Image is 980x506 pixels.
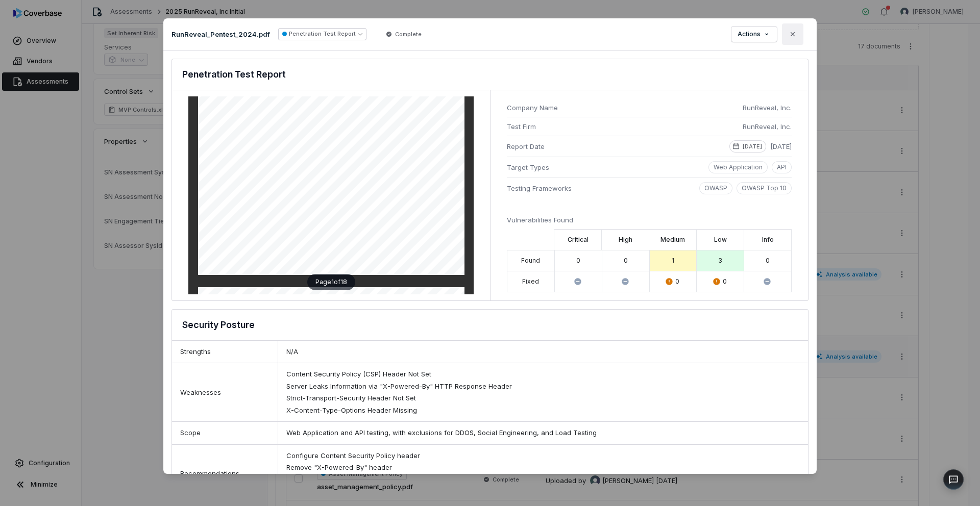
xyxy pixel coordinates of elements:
[286,463,800,473] div: Remove "X-Powered-By" header
[172,341,278,363] div: Strengths
[666,277,679,286] div: 0
[286,406,800,416] div: X-Content-Type-Options Header Missing
[619,236,632,244] label: High
[743,142,762,150] p: [DATE]
[624,257,628,265] div: 0
[172,422,278,444] div: Scope
[742,184,787,192] p: OWASP Top 10
[777,163,787,171] p: API
[766,257,770,265] div: 0
[731,27,777,42] button: Actions
[714,163,763,171] p: Web Application
[286,393,800,403] div: Strict-Transport-Security Header Not Set
[182,67,286,82] h3: Penetration Test Report
[770,141,792,153] span: [DATE]
[743,103,792,113] span: RunReveal, Inc.
[738,30,761,38] span: Actions
[576,257,580,265] div: 0
[522,277,539,286] div: Fixed
[714,236,727,244] label: Low
[762,236,774,244] label: Info
[395,30,422,38] span: Complete
[307,274,355,290] div: Page 1 of 18
[507,103,734,113] span: Company Name
[182,318,255,332] h3: Security Posture
[507,216,573,224] span: Vulnerabilities Found
[718,257,722,265] div: 3
[278,422,808,444] div: Web Application and API testing, with exclusions for DDOS, Social Engineering, and Load Testing
[660,236,685,244] label: Medium
[714,277,727,286] div: 0
[507,121,734,132] span: Test Firm
[286,382,800,392] div: Server Leaks Information via "X-Powered-By" HTTP Response Header
[507,162,700,172] span: Target Types
[704,184,727,192] p: OWASP
[278,341,808,363] div: N/A
[278,28,366,40] button: Penetration Test Report
[171,30,270,39] p: RunReveal_Pentest_2024.pdf
[286,451,800,461] div: Configure Content Security Policy header
[172,445,278,503] div: Recommendations
[568,236,589,244] label: Critical
[672,257,674,265] div: 1
[743,121,792,132] span: RunReveal, Inc.
[521,257,540,265] div: Found
[286,369,800,380] div: Content Security Policy (CSP) Header Not Set
[507,183,691,193] span: Testing Frameworks
[172,363,278,421] div: Weaknesses
[507,141,721,151] span: Report Date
